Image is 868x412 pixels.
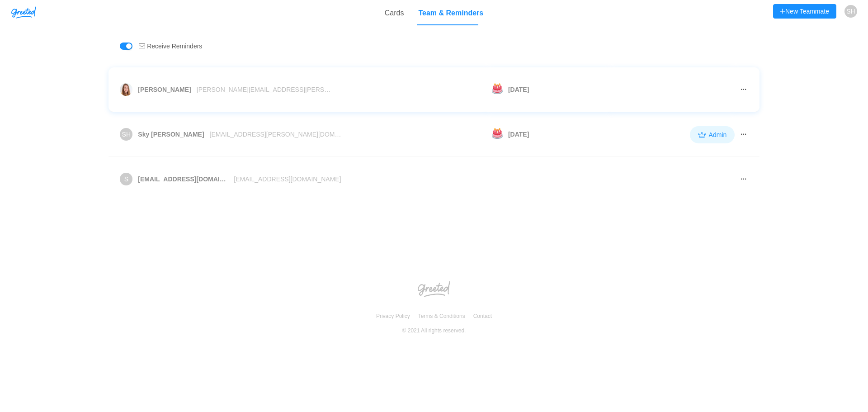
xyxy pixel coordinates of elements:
img: jubili%2Ful.org%2Fu3eLFiqDIFRoJR9dOXmXYM0Sgc12-5b7225cb00cf4b159052a9ddc9602038 [120,83,132,96]
span: Receive Reminders [147,43,202,50]
span: S [124,173,128,185]
a: Contact [473,309,492,323]
span: SH [122,128,130,141]
span: [EMAIL_ADDRESS][PERSON_NAME][DOMAIN_NAME] [209,129,345,139]
img: 🎂 [492,83,503,94]
span: [PERSON_NAME] [138,85,191,95]
img: Greeted [418,281,450,297]
a: Terms & Conditions [418,309,466,323]
button: New Teammate [773,4,836,19]
span: [PERSON_NAME][EMAIL_ADDRESS][PERSON_NAME][DOMAIN_NAME] [196,85,332,95]
span: [EMAIL_ADDRESS][DOMAIN_NAME] [234,174,341,184]
img: Greeted [11,6,36,19]
span: [DATE] [508,85,529,95]
span: SH [846,5,855,18]
span: Admin [689,126,735,143]
span: [DATE] [508,129,529,139]
small: © 2021 All rights reserved. [402,327,466,335]
span: [EMAIL_ADDRESS][DOMAIN_NAME] [138,174,228,184]
span: Sky [PERSON_NAME] [138,129,204,139]
img: 🎂 [492,128,503,139]
a: Privacy Policy [376,309,410,323]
